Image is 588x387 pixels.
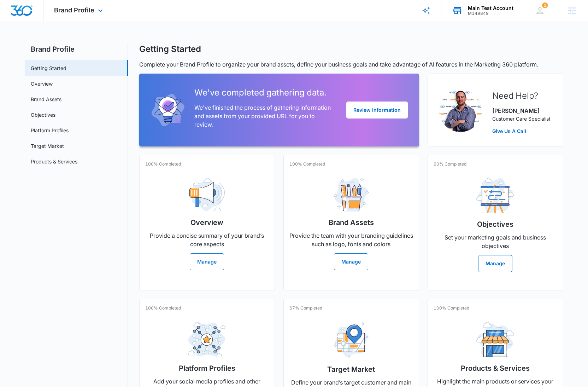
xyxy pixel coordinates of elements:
a: Products & Services [31,158,77,165]
p: 100% Completed [289,161,325,167]
p: 60% Completed [434,161,466,167]
h1: Getting Started [139,44,201,54]
a: Platform Profiles [31,127,69,134]
h2: Brand Assets [329,217,374,228]
button: Review Information [346,102,408,119]
div: notifications count [542,2,548,8]
p: [PERSON_NAME] [492,106,551,115]
button: Manage [334,253,368,270]
a: Objectives [31,111,55,119]
p: 100% Completed [145,305,181,311]
a: 100% CompletedBrand AssetsProvide the team with your branding guidelines such as logo, fonts and ... [283,155,419,290]
h2: Target Market [327,364,375,375]
p: Set your marketing goals and business objectives [434,233,557,250]
p: Provide the team with your branding guidelines such as logo, fonts and colors [289,231,413,248]
a: 60% CompletedObjectivesSet your marketing goals and business objectivesManage [428,155,563,290]
a: 100% CompletedOverviewProvide a concise summary of your brand’s core aspectsManage [139,155,275,290]
p: 100% Completed [145,161,181,167]
span: 1 [542,2,548,8]
p: Provide a concise summary of your brand’s core aspects [145,231,269,248]
span: Brand Profile [54,6,94,14]
h2: Overview [190,217,223,228]
h2: We've completed gathering data. [194,86,335,99]
p: Complete your Brand Profile to organize your brand assets, define your business goals and take ad... [139,60,563,69]
a: Target Market [31,142,64,150]
h2: Brand Profile [25,44,128,54]
a: Give Us A Call [492,127,551,135]
button: Manage [478,255,512,272]
h2: Products & Services [461,363,530,374]
h2: Platform Profiles [179,363,235,374]
div: account id [468,11,513,16]
a: Brand Assets [31,96,61,103]
p: Customer Care Specialist [492,115,551,122]
p: We've finished the process of gathering information and assets from your provided URL for you to ... [194,103,335,129]
h2: Objectives [477,219,513,230]
button: Manage [190,253,224,270]
img: Luke Barnes [439,89,482,132]
p: 100% Completed [434,305,469,311]
h2: Need Help? [492,89,551,102]
a: Getting Started [31,64,66,72]
a: Overview [31,80,53,87]
div: account name [468,5,513,11]
p: 67% Completed [289,305,322,311]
